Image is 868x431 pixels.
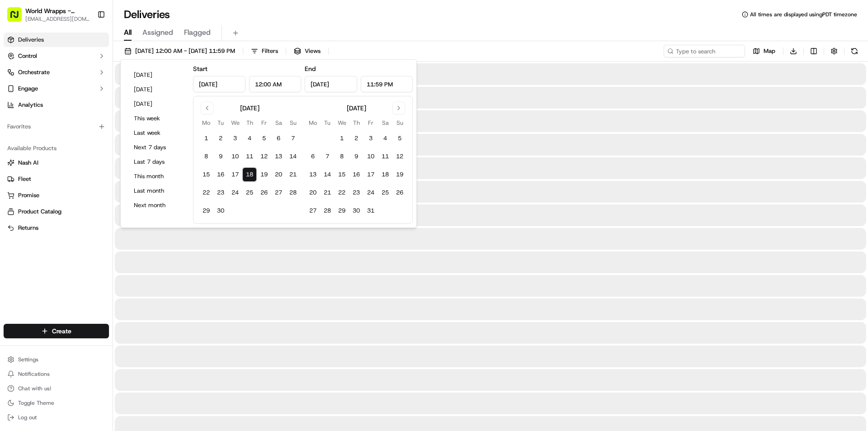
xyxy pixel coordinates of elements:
[764,47,775,55] span: Map
[135,47,235,55] span: [DATE] 12:00 AM - [DATE] 11:59 PM
[361,76,413,92] input: Time
[392,118,407,128] th: Sunday
[199,204,213,218] button: 29
[848,45,861,57] button: Refresh
[750,11,857,18] span: All times are displayed using PDT timezone
[4,204,109,219] button: Product Catalog
[140,116,165,127] button: See all
[4,4,94,25] button: World Wrapps - [GEOGRAPHIC_DATA][PERSON_NAME][EMAIL_ADDRESS][DOMAIN_NAME]
[271,118,286,128] th: Saturday
[9,36,165,51] p: Welcome 👋
[25,15,90,23] span: [EMAIL_ADDRESS][DOMAIN_NAME]
[242,185,257,200] button: 25
[18,414,37,421] span: Log out
[213,131,228,146] button: 2
[120,45,239,57] button: [DATE] 12:00 AM - [DATE] 11:59 PM
[213,167,228,182] button: 16
[25,6,90,15] button: World Wrapps - [GEOGRAPHIC_DATA][PERSON_NAME]
[320,118,335,128] th: Tuesday
[199,131,213,146] button: 1
[184,27,211,38] span: Flagged
[249,76,302,92] input: Time
[80,140,99,147] span: [DATE]
[130,98,184,110] button: [DATE]
[85,202,145,211] span: API Documentation
[130,112,184,125] button: This week
[363,204,378,218] button: 31
[18,202,69,211] span: Knowledge Base
[4,98,109,112] a: Analytics
[4,397,109,409] button: Toggle Theme
[75,165,78,172] span: •
[257,131,271,146] button: 5
[9,156,24,171] img: Jandy Espique
[335,204,349,218] button: 29
[4,411,109,424] button: Log out
[392,131,407,146] button: 5
[378,131,392,146] button: 4
[24,58,163,68] input: Got a question? Start typing here...
[349,204,363,218] button: 30
[4,382,109,395] button: Chat with us!
[19,86,35,103] img: 1738778727109-b901c2ba-d612-49f7-a14d-d897ce62d23f
[7,191,105,199] a: Promise
[73,199,149,215] a: 💻API Documentation
[349,167,363,182] button: 16
[80,165,99,172] span: [DATE]
[749,45,779,57] button: Map
[4,33,109,47] a: Deliveries
[193,76,245,92] input: Date
[378,185,392,200] button: 25
[41,86,148,95] div: Start new chat
[213,118,228,128] th: Tuesday
[9,9,27,27] img: Nash
[130,127,184,139] button: Last week
[271,167,286,182] button: 20
[335,131,349,146] button: 1
[363,167,378,182] button: 17
[18,141,25,148] img: 1736555255976-a54dd68f-1ca7-489b-9aae-adbdc363a1c4
[130,69,184,81] button: [DATE]
[9,132,24,146] img: Jandy Espique
[9,203,16,210] div: 📗
[18,356,38,363] span: Settings
[41,95,124,103] div: We're available if you need us!
[335,149,349,164] button: 8
[9,86,25,103] img: 1736555255976-a54dd68f-1ca7-489b-9aae-adbdc363a1c4
[247,45,282,57] button: Filters
[130,141,184,154] button: Next 7 days
[349,149,363,164] button: 9
[130,199,184,212] button: Next month
[363,149,378,164] button: 10
[363,131,378,146] button: 3
[124,27,132,38] span: All
[90,224,109,231] span: Pylon
[286,131,300,146] button: 7
[7,159,105,167] a: Nash AI
[130,170,184,183] button: This month
[305,76,357,92] input: Date
[199,118,213,128] th: Monday
[320,167,335,182] button: 14
[18,399,54,407] span: Toggle Theme
[18,385,51,392] span: Chat with us!
[213,204,228,218] button: 30
[52,327,71,336] span: Create
[242,118,257,128] th: Thursday
[130,156,184,168] button: Last 7 days
[9,118,61,125] div: Past conversations
[4,172,109,186] button: Fleet
[154,89,165,100] button: Start new chat
[4,353,109,366] button: Settings
[305,47,321,55] span: Views
[228,131,242,146] button: 3
[271,149,286,164] button: 13
[378,167,392,182] button: 18
[7,224,105,232] a: Returns
[392,185,407,200] button: 26
[18,159,38,167] span: Nash AI
[349,185,363,200] button: 23
[18,175,31,183] span: Fleet
[392,149,407,164] button: 12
